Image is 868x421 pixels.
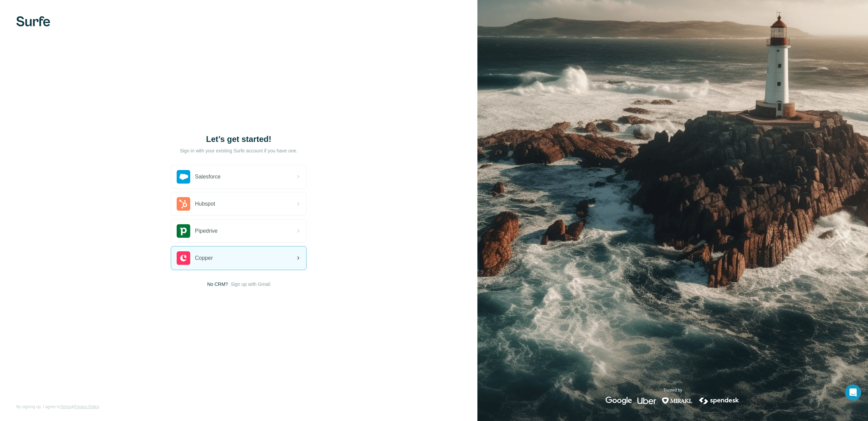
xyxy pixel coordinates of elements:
[180,147,297,154] p: Sign in with your existing Surfe account if you have one.
[195,200,215,208] span: Hubspot
[74,404,99,409] a: Privacy Policy
[177,197,190,211] img: hubspot's logo
[16,16,50,26] img: Surfe's logo
[16,404,99,410] span: By signing up, I agree to &
[171,134,307,145] h1: Let’s get started!
[195,227,218,235] span: Pipedrive
[231,281,270,288] button: Sign up with Gmail
[207,281,228,288] span: No CRM?
[663,387,682,393] p: Trusted by
[606,397,632,405] img: google's logo
[845,384,861,401] div: Open Intercom Messenger
[698,397,740,405] img: spendesk's logo
[177,170,190,184] img: salesforce's logo
[195,173,221,181] span: Salesforce
[662,397,693,405] img: mirakl's logo
[637,397,656,405] img: uber's logo
[177,224,190,238] img: pipedrive's logo
[195,254,213,262] span: Copper
[177,251,190,265] img: copper's logo
[60,404,71,409] a: Terms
